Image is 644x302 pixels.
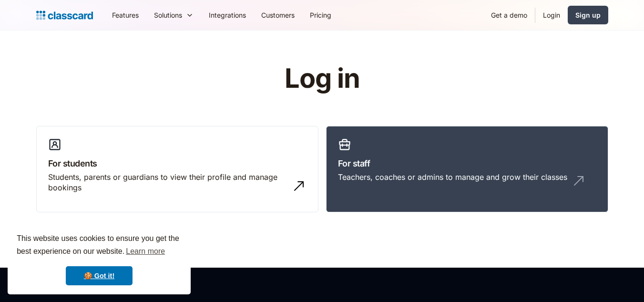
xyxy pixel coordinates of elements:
[483,4,535,26] a: Get a demo
[36,126,318,213] a: For studentsStudents, parents or guardians to view their profile and manage bookings
[575,10,601,20] div: Sign up
[535,4,568,26] a: Login
[302,4,339,26] a: Pricing
[66,266,133,285] a: dismiss cookie message
[8,224,191,294] div: cookieconsent
[146,4,201,26] div: Solutions
[48,172,287,193] div: Students, parents or guardians to view their profile and manage bookings
[17,233,182,259] span: This website uses cookies to ensure you get the best experience on our website.
[254,4,302,26] a: Customers
[201,4,254,26] a: Integrations
[338,157,596,170] h3: For staff
[171,64,473,94] h1: Log in
[36,9,93,22] a: Logo
[326,126,608,213] a: For staffTeachers, coaches or admins to manage and grow their classes
[104,4,146,26] a: Features
[568,6,608,24] a: Sign up
[338,172,567,182] div: Teachers, coaches or admins to manage and grow their classes
[48,157,307,170] h3: For students
[154,10,182,20] div: Solutions
[124,244,166,259] a: learn more about cookies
